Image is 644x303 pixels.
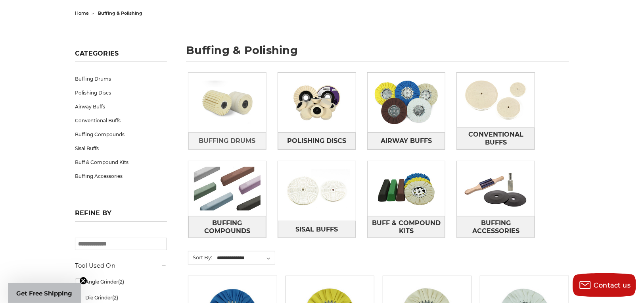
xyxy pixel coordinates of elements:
a: Angle Grinder [75,275,167,289]
a: Sisal Buffs [278,221,356,238]
a: Polishing Discs [278,132,356,149]
a: Buff & Compound Kits [368,216,445,238]
a: Buffing Accessories [75,169,167,183]
span: Airway Buffs [381,134,432,148]
span: Buffing Drums [199,134,255,148]
button: Contact us [573,273,636,297]
img: Conventional Buffs [457,73,535,127]
span: Sisal Buffs [295,223,338,236]
img: Sisal Buffs [278,164,356,218]
h5: Tool Used On [75,261,167,270]
img: Buffing Drums [188,75,266,130]
span: buffing & polishing [98,10,142,16]
a: Buff & Compound Kits [75,155,167,169]
a: Buffing Drums [188,132,266,149]
button: Close teaser [79,277,87,285]
label: Sort By: [188,251,212,263]
a: Polishing Discs [75,86,167,100]
a: Airway Buffs [75,100,167,114]
h5: Refine by [75,209,167,222]
span: (2) [112,295,118,301]
span: Get Free Shipping [17,289,73,297]
span: Contact us [594,282,631,289]
span: Buff & Compound Kits [368,216,445,238]
a: Sisal Buffs [75,141,167,155]
img: Airway Buffs [368,75,445,130]
div: Get Free ShippingClose teaser [8,283,81,303]
img: Buffing Accessories [457,161,535,216]
span: Buffing Accessories [457,216,534,238]
span: Polishing Discs [287,134,346,148]
a: home [75,10,89,16]
a: Buffing Accessories [457,216,535,238]
span: (2) [118,279,124,285]
a: Conventional Buffs [75,114,167,127]
select: Sort By: [216,252,275,264]
a: Buffing Compounds [75,127,167,141]
h1: buffing & polishing [186,45,569,62]
a: Airway Buffs [368,132,445,149]
img: Buff & Compound Kits [368,161,445,216]
span: Conventional Buffs [457,128,534,149]
a: Buffing Compounds [188,216,266,238]
a: Conventional Buffs [457,127,535,149]
a: Buffing Drums [75,72,167,86]
h5: Categories [75,50,167,62]
img: Buffing Compounds [188,161,266,216]
span: Buffing Compounds [189,216,266,238]
img: Polishing Discs [278,75,356,130]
